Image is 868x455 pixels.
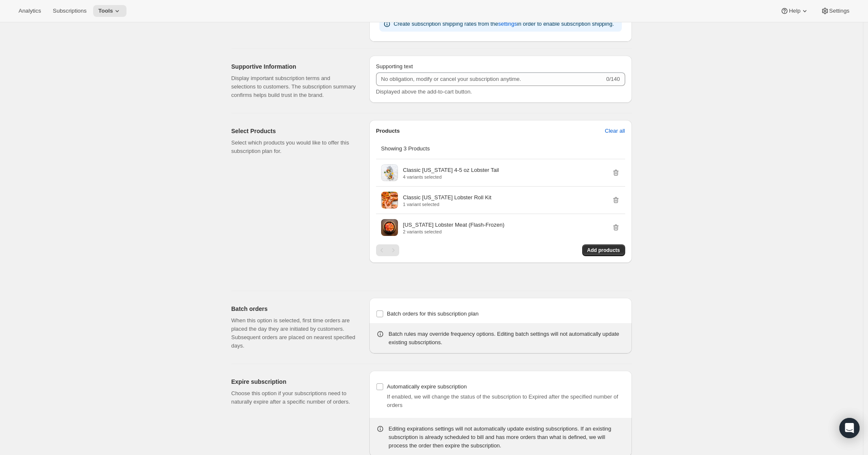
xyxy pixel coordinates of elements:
div: Editing expirations settings will not automatically update existing subscriptions. If an existing... [389,425,625,450]
p: Classic [US_STATE] 4-5 oz Lobster Tail [403,166,499,174]
button: Add products [582,244,625,256]
img: Classic Maine Lobster Roll Kit [381,192,398,209]
button: settings [493,17,522,31]
p: [US_STATE] Lobster Meat (Flash-Frozen) [403,221,505,229]
p: Select which products you would like to offer this subscription plan for. [231,139,356,155]
span: Showing 3 Products [381,145,430,152]
p: Classic [US_STATE] Lobster Roll Kit [403,193,492,202]
span: Batch orders for this subscription plan [387,310,479,317]
span: Create subscription shipping rates from the in order to enable subscription shipping. [394,21,614,27]
p: 4 variants selected [403,174,499,179]
button: Settings [816,5,855,17]
p: Choose this option if your subscriptions need to naturally expire after a specific number of orders. [231,389,356,406]
img: Classic Maine 4-5 oz Lobster Tail [381,164,398,181]
p: 1 variant selected [403,202,492,207]
p: When this option is selected, first time orders are placed the day they are initiated by customer... [231,316,356,350]
button: Help [775,5,814,17]
button: Analytics [13,5,46,17]
div: Batch rules may override frequency options. Editing batch settings will not automatically update ... [389,330,625,347]
h2: Select Products [231,127,356,135]
span: settings [498,20,517,28]
p: Products [376,127,400,135]
span: Automatically expire subscription [387,383,467,390]
span: Add products [587,247,620,254]
button: Tools [93,5,126,17]
input: No obligation, modify or cancel your subscription anytime. [376,72,605,86]
span: If enabled, we will change the status of the subscription to Expired after the specified number o... [387,393,618,408]
span: Displayed above the add-to-cart button. [376,88,472,95]
img: Maine Lobster Meat (Flash-Frozen) [381,219,398,236]
button: Clear all [600,124,630,138]
nav: Pagination [376,244,399,256]
span: Subscriptions [53,8,86,14]
span: Supporting text [376,63,413,70]
h2: Supportive Information [231,62,356,71]
button: Subscriptions [48,5,91,17]
h2: Expire subscription [231,377,356,386]
p: Display important subscription terms and selections to customers. The subscription summary confir... [231,74,356,99]
div: Open Intercom Messenger [839,418,860,438]
h2: Batch orders [231,305,356,313]
span: Analytics [19,8,41,14]
span: Settings [829,8,849,14]
span: Clear all [605,127,625,135]
p: 2 variants selected [403,229,505,234]
span: Help [789,8,800,14]
span: Tools [98,8,113,14]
